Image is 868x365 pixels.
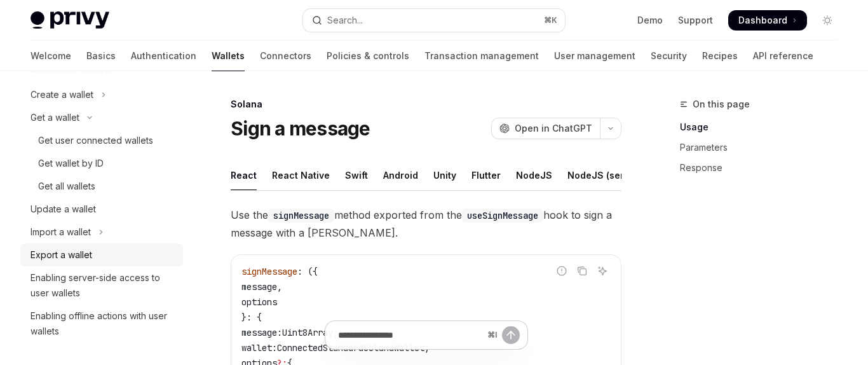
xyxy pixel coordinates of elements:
[680,117,848,137] a: Usage
[38,133,153,148] div: Get user connected wallets
[31,87,93,102] div: Create a wallet
[702,41,738,71] a: Recipes
[31,308,175,339] div: Enabling offline actions with user wallets
[338,321,482,349] input: Ask a question...
[20,266,183,305] a: Enabling server-side access to user wallets
[231,160,257,190] div: React
[277,281,282,293] span: ,
[31,270,175,301] div: Enabling server-side access to user wallets
[678,14,713,27] a: Support
[38,179,95,194] div: Get all wallets
[20,305,183,343] a: Enabling offline actions with user wallets
[516,160,552,190] div: NodeJS
[738,14,787,27] span: Dashboard
[231,117,370,140] h1: Sign a message
[260,41,311,71] a: Connectors
[637,14,663,27] a: Demo
[241,266,297,277] span: signMessage
[231,206,621,242] span: Use the method exported from the hook to sign a message with a [PERSON_NAME].
[20,244,183,266] a: Export a wallet
[20,106,183,129] button: Toggle Get a wallet section
[303,9,566,32] button: Open search
[345,160,368,190] div: Swift
[31,224,91,240] div: Import a wallet
[31,247,92,263] div: Export a wallet
[554,41,635,71] a: User management
[31,11,109,29] img: light logo
[817,10,837,31] button: Toggle dark mode
[553,263,570,279] button: Report incorrect code
[327,13,363,28] div: Search...
[31,202,96,217] div: Update a wallet
[272,160,330,190] div: React Native
[131,41,196,71] a: Authentication
[31,41,71,71] a: Welcome
[31,110,79,125] div: Get a wallet
[383,160,418,190] div: Android
[212,41,245,71] a: Wallets
[567,160,666,190] div: NodeJS (server-auth)
[515,122,592,135] span: Open in ChatGPT
[753,41,813,71] a: API reference
[38,156,104,171] div: Get wallet by ID
[327,41,409,71] a: Policies & controls
[693,97,750,112] span: On this page
[20,152,183,175] a: Get wallet by ID
[433,160,456,190] div: Unity
[462,209,543,223] code: useSignMessage
[20,198,183,221] a: Update a wallet
[502,326,520,344] button: Send message
[20,129,183,152] a: Get user connected wallets
[680,137,848,158] a: Parameters
[544,15,557,25] span: ⌘ K
[471,160,501,190] div: Flutter
[86,41,116,71] a: Basics
[231,98,621,111] div: Solana
[241,296,277,308] span: options
[20,83,183,106] button: Toggle Create a wallet section
[424,41,539,71] a: Transaction management
[594,263,611,279] button: Ask AI
[241,312,262,323] span: }: {
[680,158,848,178] a: Response
[297,266,318,277] span: : ({
[268,209,334,223] code: signMessage
[651,41,687,71] a: Security
[20,221,183,244] button: Toggle Import a wallet section
[574,263,590,279] button: Copy the contents from the code block
[20,175,183,198] a: Get all wallets
[728,10,807,31] a: Dashboard
[241,281,277,293] span: message
[491,118,600,139] button: Open in ChatGPT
